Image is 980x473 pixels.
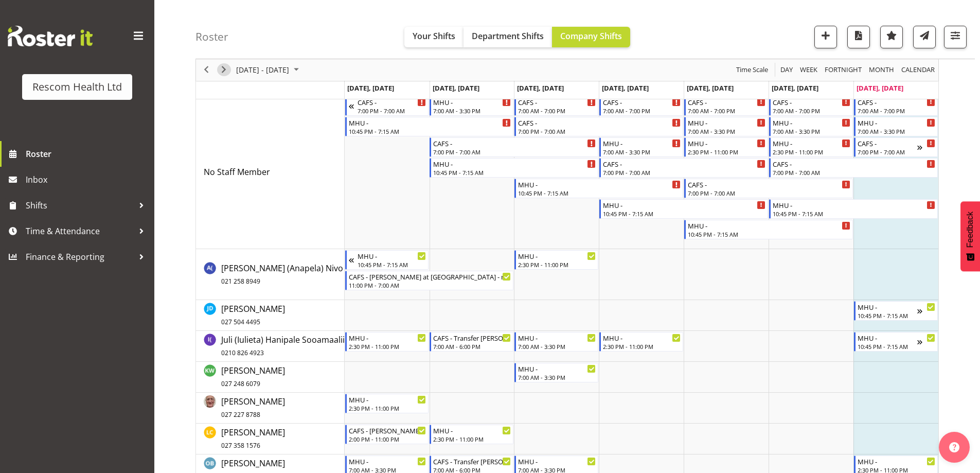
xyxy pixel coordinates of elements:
[404,27,464,47] button: Your Shifts
[858,342,917,351] div: 10:45 PM - 7:15 AM
[32,79,122,95] div: Rescom Health Ltd
[221,396,285,419] span: [PERSON_NAME]
[773,159,935,169] div: CAFS -
[603,332,681,343] div: MHU -
[603,148,681,156] div: 7:00 AM - 3:30 PM
[233,59,305,81] div: August 04 - 10, 2025
[518,332,596,343] div: MHU -
[196,331,345,362] td: Juli (Iulieta) Hanipale Sooamaalii resource
[858,311,917,320] div: 10:45 PM - 7:15 AM
[603,97,681,107] div: CAFS -
[944,26,967,48] button: Filter Shifts
[433,425,511,435] div: MHU -
[684,117,768,136] div: No Staff Member"s event - MHU - Begin From Friday, August 8, 2025 at 7:00:00 AM GMT+12:00 Ends At...
[433,83,479,93] span: [DATE], [DATE]
[552,27,630,47] button: Company Shifts
[854,332,938,352] div: Juli (Iulieta) Hanipale Sooamaalii"s event - MHU - Begin From Sunday, August 10, 2025 at 10:45:00...
[196,424,345,454] td: Liz Collett resource
[854,301,938,321] div: Judi Dunstan"s event - MHU - Begin From Sunday, August 10, 2025 at 10:45:00 PM GMT+12:00 Ends At ...
[358,97,426,107] div: CAFS -
[345,250,429,270] div: Ana (Anapela) Nivo"s event - MHU - Begin From Sunday, August 3, 2025 at 10:45:00 PM GMT+12:00 End...
[349,127,511,135] div: 10:45 PM - 7:15 AM
[560,30,622,42] span: Company Shifts
[518,107,596,115] div: 7:00 AM - 7:00 PM
[688,107,765,115] div: 7:00 AM - 7:00 PM
[349,425,426,435] div: CAFS - [PERSON_NAME] at [GEOGRAPHIC_DATA] req by [PERSON_NAME]
[430,332,513,352] div: Juli (Iulieta) Hanipale Sooamaalii"s event - CAFS - Transfer Susan to Wgtn - req by Bev Begin Fro...
[433,97,511,107] div: MHU -
[196,95,345,249] td: No Staff Member resource
[949,442,959,452] img: help-xxl-2.png
[221,303,285,327] span: [PERSON_NAME]
[773,107,850,115] div: 7:00 AM - 7:00 PM
[221,427,285,450] span: [PERSON_NAME]
[735,64,770,77] button: Time Scale
[221,277,260,286] span: 021 258 8949
[858,332,917,343] div: MHU -
[960,201,980,271] button: Feedback - Show survey
[823,64,864,77] button: Fortnight
[824,64,863,77] span: Fortnight
[345,117,514,136] div: No Staff Member"s event - MHU - Begin From Monday, August 4, 2025 at 10:45:00 PM GMT+12:00 Ends A...
[684,220,853,239] div: No Staff Member"s event - MHU - Begin From Friday, August 8, 2025 at 10:45:00 PM GMT+12:00 Ends A...
[345,96,429,116] div: No Staff Member"s event - CAFS - Begin From Sunday, August 3, 2025 at 7:00:00 PM GMT+12:00 Ends A...
[867,64,896,77] button: Timeline Month
[514,117,683,136] div: No Staff Member"s event - CAFS - Begin From Wednesday, August 6, 2025 at 7:00:00 PM GMT+12:00 End...
[854,137,938,157] div: No Staff Member"s event - CAFS - Begin From Sunday, August 10, 2025 at 7:00:00 PM GMT+12:00 Ends ...
[430,96,513,116] div: No Staff Member"s event - MHU - Begin From Tuesday, August 5, 2025 at 7:00:00 AM GMT+12:00 Ends A...
[433,435,511,443] div: 2:30 PM - 11:00 PM
[215,59,233,81] div: next period
[688,117,765,128] div: MHU -
[433,342,511,351] div: 7:00 AM - 6:00 PM
[518,456,596,466] div: MHU -
[514,179,683,198] div: No Staff Member"s event - MHU - Begin From Wednesday, August 6, 2025 at 10:45:00 PM GMT+12:00 End...
[858,97,935,107] div: CAFS -
[204,166,270,178] span: No Staff Member
[26,146,149,162] span: Roster
[900,64,937,77] button: Month
[599,137,683,157] div: No Staff Member"s event - MHU - Begin From Thursday, August 7, 2025 at 7:00:00 AM GMT+12:00 Ends ...
[518,342,596,351] div: 7:00 AM - 3:30 PM
[858,148,917,156] div: 7:00 PM - 7:00 AM
[198,59,215,81] div: previous period
[688,179,850,189] div: CAFS -
[769,199,938,219] div: No Staff Member"s event - MHU - Begin From Saturday, August 9, 2025 at 10:45:00 PM GMT+12:00 Ends...
[684,137,768,157] div: No Staff Member"s event - MHU - Begin From Friday, August 8, 2025 at 2:30:00 PM GMT+12:00 Ends At...
[221,395,285,420] a: [PERSON_NAME]027 227 8788
[26,198,134,213] span: Shifts
[200,64,213,77] button: Previous
[349,271,511,282] div: CAFS - [PERSON_NAME] at [GEOGRAPHIC_DATA] - req by [PERSON_NAME]
[345,425,429,444] div: Liz Collett"s event - CAFS - Susan at Emerge House req by Bev Begin From Monday, August 4, 2025 a...
[221,334,345,358] a: Juli (Iulieta) Hanipale Sooamaalii0210 826 4923
[221,262,343,286] span: [PERSON_NAME] (Anapela) Nivo
[464,27,552,47] button: Department Shifts
[196,393,345,424] td: Kenneth Tunnicliff resource
[433,148,596,156] div: 7:00 PM - 7:00 AM
[349,332,426,343] div: MHU -
[858,117,935,128] div: MHU -
[798,64,819,77] button: Timeline Week
[603,168,765,177] div: 7:00 PM - 7:00 AM
[349,394,426,405] div: MHU -
[433,159,596,169] div: MHU -
[358,251,426,261] div: MHU -
[221,441,260,450] span: 027 358 1576
[235,64,290,77] span: [DATE] - [DATE]
[773,148,850,156] div: 2:30 PM - 11:00 PM
[221,262,343,287] a: [PERSON_NAME] (Anapela) Nivo021 258 8949
[433,456,511,466] div: CAFS - Transfer [PERSON_NAME] to Wgtn - req by [PERSON_NAME]
[472,30,544,42] span: Department Shifts
[603,159,765,169] div: CAFS -
[858,138,917,148] div: CAFS -
[518,189,681,197] div: 10:45 PM - 7:15 AM
[779,64,795,77] button: Timeline Day
[773,127,850,135] div: 7:00 AM - 3:30 PM
[221,426,285,451] a: [PERSON_NAME]027 358 1576
[769,96,853,116] div: No Staff Member"s event - CAFS - Begin From Saturday, August 9, 2025 at 7:00:00 AM GMT+12:00 Ends...
[854,117,938,136] div: No Staff Member"s event - MHU - Begin From Sunday, August 10, 2025 at 7:00:00 AM GMT+12:00 Ends A...
[772,83,818,93] span: [DATE], [DATE]
[195,31,228,43] h4: Roster
[345,271,514,290] div: Ana (Anapela) Nivo"s event - CAFS - Susan at Emerge House - req by Bev Begin From Monday, August ...
[26,249,134,265] span: Finance & Reporting
[358,260,426,269] div: 10:45 PM - 7:15 AM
